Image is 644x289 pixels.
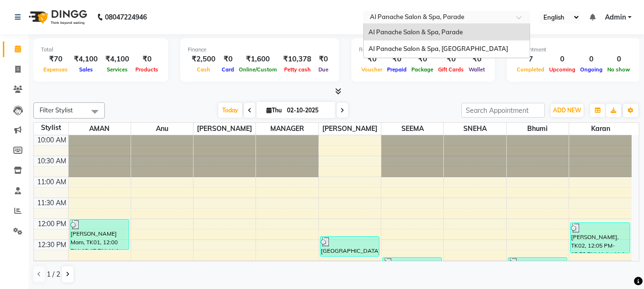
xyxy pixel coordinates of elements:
[385,54,409,65] div: ₹0
[24,4,90,30] img: logo
[436,66,466,73] span: Gift Cards
[70,54,102,65] div: ₹4,100
[320,237,379,256] div: [GEOGRAPHIC_DATA], TK03, 12:25 PM-12:55 PM, Hair - Hair Trimming
[40,106,73,114] span: Filter Stylist
[466,66,487,73] span: Wallet
[319,123,381,135] span: [PERSON_NAME]
[571,223,630,253] div: [PERSON_NAME], TK02, 12:05 PM-12:50 PM, Hair - Hair Cut
[315,54,332,65] div: ₹0
[219,66,236,73] span: Card
[553,107,581,114] span: ADD NEW
[514,66,547,73] span: Completed
[466,54,487,65] div: ₹0
[385,66,409,73] span: Prepaid
[578,54,605,65] div: 0
[188,54,219,65] div: ₹2,500
[507,123,569,135] span: Bhumi
[102,54,133,65] div: ₹4,100
[69,123,131,135] span: AMAN
[569,123,632,135] span: Karan
[508,258,567,263] div: [GEOGRAPHIC_DATA], TK03, 12:55 PM-01:05 PM, Full Threading (Eyebrow,upperlip,[GEOGRAPHIC_DATA])
[282,66,313,73] span: Petty cash
[35,135,68,145] div: 10:00 AM
[131,123,193,135] span: Anu
[409,54,436,65] div: ₹0
[381,123,443,135] span: SEEMA
[409,66,436,73] span: Package
[41,54,70,65] div: ₹70
[605,12,626,22] span: Admin
[219,54,236,65] div: ₹0
[284,103,332,118] input: 2025-10-02
[359,54,385,65] div: ₹0
[264,107,284,114] span: Thu
[35,156,68,166] div: 10:30 AM
[35,198,68,208] div: 11:30 AM
[547,66,578,73] span: Upcoming
[41,66,70,73] span: Expenses
[194,66,213,73] span: Cash
[40,261,68,271] div: 1:00 PM
[551,104,583,117] button: ADD NEW
[77,66,95,73] span: Sales
[514,54,547,65] div: 7
[35,177,68,187] div: 11:00 AM
[236,54,279,65] div: ₹1,600
[70,219,129,249] div: [PERSON_NAME] Mam, TK01, 12:00 PM-12:45 PM, Hair - Hair Cut
[279,54,315,65] div: ₹10,378
[578,66,605,73] span: Ongoing
[36,219,68,229] div: 12:00 PM
[363,23,530,58] ng-dropdown-panel: Options list
[41,46,161,54] div: Total
[514,46,633,54] div: Appointment
[316,66,331,73] span: Due
[218,103,242,118] span: Today
[188,46,332,54] div: Finance
[104,66,130,73] span: Services
[444,123,506,135] span: SNEHA
[256,123,318,135] span: MANAGER
[368,28,463,36] span: Al Panache Salon & Spa, Parade
[105,4,147,30] b: 08047224946
[133,66,161,73] span: Products
[461,103,545,118] input: Search Appointment
[359,46,487,54] div: Redemption
[436,54,466,65] div: ₹0
[605,66,633,73] span: No show
[36,240,68,250] div: 12:30 PM
[236,66,279,73] span: Online/Custom
[359,66,385,73] span: Voucher
[133,54,161,65] div: ₹0
[47,269,60,279] span: 1 / 2
[605,54,633,65] div: 0
[368,45,508,52] span: Al Panache Salon & Spa, [GEOGRAPHIC_DATA]
[547,54,578,65] div: 0
[194,123,256,135] span: [PERSON_NAME]
[34,123,68,133] div: Stylist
